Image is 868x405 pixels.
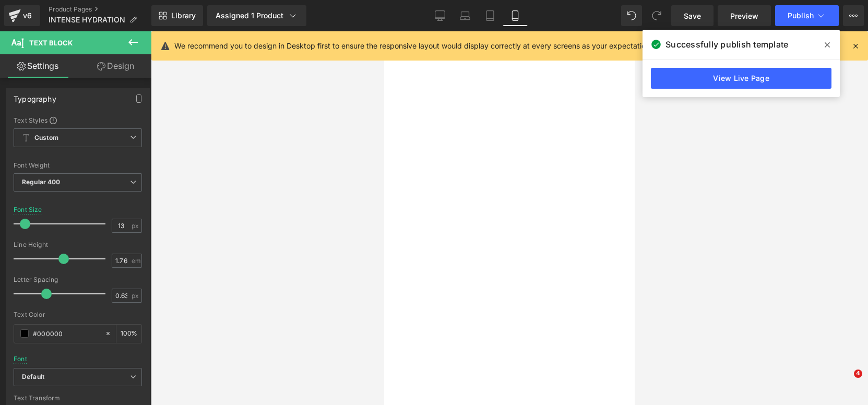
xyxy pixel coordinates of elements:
a: Design [78,54,153,78]
button: Redo [646,5,667,26]
div: Letter Spacing [14,276,142,283]
div: Text Transform [14,395,142,402]
a: New Library [151,5,203,26]
span: px [132,222,140,229]
span: Library [171,11,196,20]
a: Desktop [427,5,453,26]
a: Laptop [453,5,478,26]
span: Text Block [29,39,73,47]
span: INTENSE HYDRATION [49,16,125,24]
a: Preview [718,5,771,26]
div: Font Weight [14,162,142,169]
div: Text Color [14,311,142,318]
i: Default [22,373,44,382]
span: 4 [854,370,862,378]
a: Tablet [478,5,503,26]
span: Save [684,10,701,21]
input: Color [33,328,100,339]
div: % [116,325,141,343]
span: Publish [788,11,814,20]
div: Line Height [14,241,142,248]
button: More [843,5,864,26]
p: We recommend you to design in Desktop first to ensure the responsive layout would display correct... [174,40,652,52]
span: Successfully publish template [665,38,788,51]
a: Mobile [503,5,528,26]
span: px [132,292,140,299]
iframe: Intercom live chat [833,370,858,395]
div: Font Size [14,206,42,213]
button: Undo [621,5,642,26]
div: v6 [21,9,34,22]
a: View Live Page [651,68,831,89]
div: Font [14,355,27,363]
a: Product Pages [49,5,151,14]
span: em [132,257,140,264]
div: Text Styles [14,116,142,124]
button: Publish [775,5,839,26]
a: v6 [4,5,40,26]
span: Preview [730,10,758,21]
div: Typography [14,89,56,103]
div: Assigned 1 Product [216,10,298,21]
b: Regular 400 [22,178,61,186]
b: Custom [34,134,58,142]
